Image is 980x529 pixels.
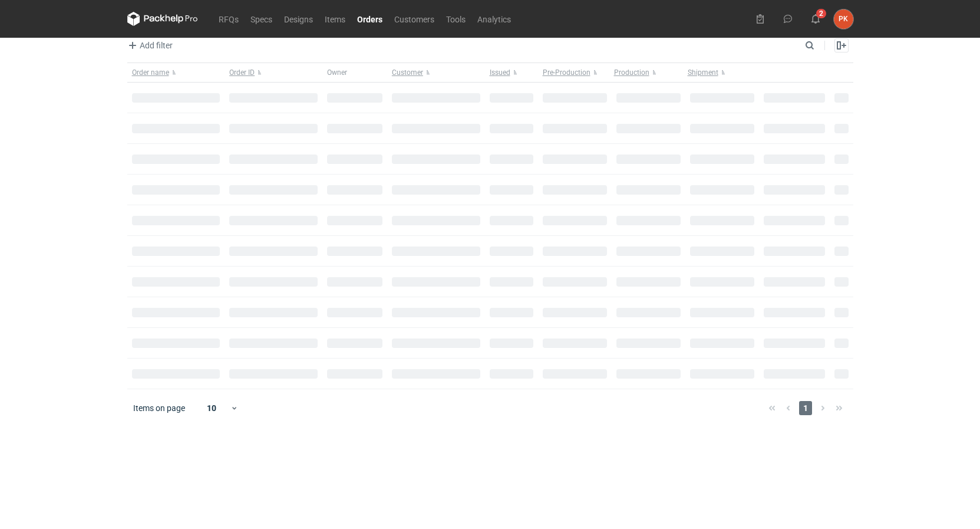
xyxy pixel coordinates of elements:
[440,12,471,26] a: Tools
[127,12,198,26] svg: Packhelp Pro
[834,9,853,29] div: Paulina Kempara
[213,12,245,26] a: RFQs
[193,400,231,416] div: 10
[245,12,278,26] a: Specs
[278,12,319,26] a: Designs
[485,63,538,82] button: Issued
[806,9,825,28] button: 2
[388,12,440,26] a: Customers
[387,63,485,82] button: Customer
[229,68,255,77] span: Order ID
[490,68,510,77] span: Issued
[614,68,649,77] span: Production
[126,38,173,52] span: Add filter
[543,68,590,77] span: Pre-Production
[133,402,185,414] span: Items on page
[127,63,225,82] button: Order name
[471,12,517,26] a: Analytics
[125,38,173,52] button: Add filter
[538,63,612,82] button: Pre-Production
[803,38,840,52] input: Search
[132,68,169,77] span: Order name
[685,63,759,82] button: Shipment
[319,12,351,26] a: Items
[688,68,718,77] span: Shipment
[351,12,388,26] a: Orders
[327,68,347,77] span: Owner
[799,401,812,415] span: 1
[612,63,685,82] button: Production
[392,68,423,77] span: Customer
[225,63,322,82] button: Order ID
[834,9,853,29] button: PK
